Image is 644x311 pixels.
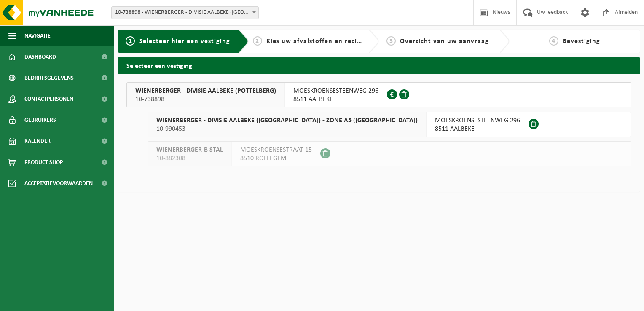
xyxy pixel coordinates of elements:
span: MOESKROENSESTEENWEG 296 [435,116,520,125]
span: 10-882308 [156,154,223,163]
span: 10-738898 - WIENERBERGER - DIVISIE AALBEKE (POTTELBERG) - AALBEKE [112,7,258,19]
span: 3 [386,36,396,46]
span: 8510 ROLLEGEM [240,154,312,163]
span: 1 [126,36,135,46]
span: MOESKROENSESTEENWEG 296 [293,87,378,95]
span: Kalender [24,131,51,152]
span: 2 [253,36,262,46]
span: MOESKROENSESTRAAT 15 [240,146,312,154]
button: WIENERBERGER - DIVISIE AALBEKE (POTTELBERG) 10-738898 MOESKROENSESTEENWEG 2968511 AALBEKE [126,82,631,107]
span: Selecteer hier een vestiging [139,38,230,45]
span: 4 [549,36,558,46]
span: Acceptatievoorwaarden [24,173,93,194]
span: 10-990453 [156,125,418,133]
span: Overzicht van uw aanvraag [400,38,489,45]
span: Contactpersonen [24,88,73,110]
span: WIENERBERGER - DIVISIE AALBEKE ([GEOGRAPHIC_DATA]) - ZONE A5 ([GEOGRAPHIC_DATA]) [156,116,418,125]
span: Navigatie [24,25,51,46]
span: 8511 AALBEKE [435,125,520,133]
span: Kies uw afvalstoffen en recipiënten [266,38,382,45]
h2: Selecteer een vestiging [118,57,640,73]
span: Gebruikers [24,110,56,131]
span: 10-738898 - WIENERBERGER - DIVISIE AALBEKE (POTTELBERG) - AALBEKE [111,6,259,19]
span: Product Shop [24,152,63,173]
span: 10-738898 [135,95,276,104]
span: 8511 AALBEKE [293,95,378,104]
span: Bevestiging [563,38,600,45]
span: WIENERBERGER-B STAL [156,146,223,154]
span: WIENERBERGER - DIVISIE AALBEKE (POTTELBERG) [135,87,276,95]
span: Dashboard [24,46,56,67]
span: Bedrijfsgegevens [24,67,74,88]
button: WIENERBERGER - DIVISIE AALBEKE ([GEOGRAPHIC_DATA]) - ZONE A5 ([GEOGRAPHIC_DATA]) 10-990453 MOESKR... [148,112,631,137]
